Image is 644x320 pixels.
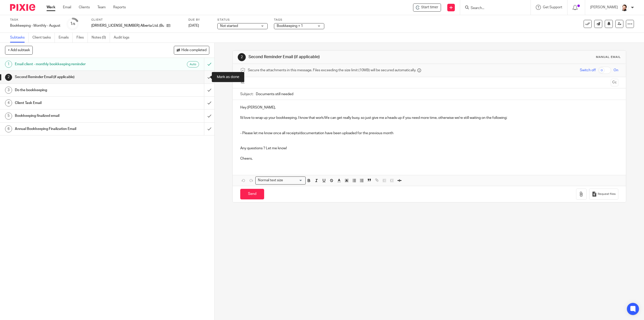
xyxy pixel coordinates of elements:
h1: Second Reminder Email (if applicable) [249,54,440,60]
h1: Do the bookkeeping [15,86,138,94]
label: Task [10,18,60,22]
div: 1 [70,21,75,27]
span: On [614,68,618,73]
button: Hide completed [174,46,209,54]
p: - Please let me know once all receipts/documentation have been uploaded for the previous month [240,131,618,136]
input: Search [470,6,515,11]
label: Client [91,18,182,22]
div: 5 [5,113,12,120]
span: Bookkeeping + 1 [277,24,303,28]
a: Notes (0) [92,33,110,43]
a: Clients [79,5,90,10]
span: Hide completed [181,48,207,52]
div: 1 [5,61,12,68]
span: Get Support [543,6,562,9]
a: Audit logs [114,33,133,43]
span: Secure the attachments in this message. Files exceeding the size limit (10MB) will be secured aut... [248,68,416,73]
a: Files [76,33,88,43]
button: Cc [611,79,618,86]
h1: Client Task Email [15,99,138,107]
h1: Email client - monthly bookkeeping reminder [15,60,138,68]
div: Manual email [596,55,621,59]
h1: Annual Bookkeeping Finalization Email [15,125,138,133]
p: Any questions ? Let me know! [240,146,618,151]
div: Search for option [255,176,306,184]
p: I'd love to wrap up your bookkeeping. I know that work/life can get really busy, so just give me ... [240,115,618,120]
a: Emails [59,33,73,43]
label: Status [217,18,268,22]
input: Search for option [285,178,303,183]
span: Normal text size [257,178,284,183]
span: Not started [220,24,238,28]
small: /6 [72,23,75,25]
div: 2 [238,53,246,61]
div: 4 [5,99,12,106]
span: Request files [598,192,616,196]
a: Subtasks [10,33,29,43]
label: Tags [274,18,324,22]
a: Work [47,5,55,10]
div: 3 [5,87,12,94]
p: Hey [PERSON_NAME], [240,105,618,110]
span: [DATE] [188,24,199,27]
img: Jayde%20Headshot.jpg [620,4,628,12]
input: Send [240,189,264,200]
p: [PERSON_NAME] [590,5,618,10]
a: Client tasks [32,33,55,43]
p: [DRIVERS_LICENSE_NUMBER] Alberta Ltd. (Bueckert) [91,23,164,28]
div: 6 [5,125,12,132]
span: Switch off [580,68,596,73]
div: 2603566 Alberta Ltd. (Bueckert) - Bookkeeping - Monthly - August [413,4,441,12]
p: Cheers, [240,151,618,161]
img: Pixie [10,4,35,11]
div: Auto [187,61,199,67]
a: Email [63,5,71,10]
div: 2 [5,74,12,81]
span: Start timer [421,5,438,10]
a: Reports [113,5,126,10]
div: Bookkeeping - Monthly - August [10,23,60,28]
h1: Second Reminder Email (if applicable) [15,73,138,81]
label: Due by [188,18,211,22]
button: Request files [589,189,618,200]
h1: Bookkeeping finalized email [15,112,138,120]
label: To: [240,80,246,85]
a: Team [97,5,106,10]
button: + Add subtask [5,46,33,54]
label: Subject: [240,92,253,97]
